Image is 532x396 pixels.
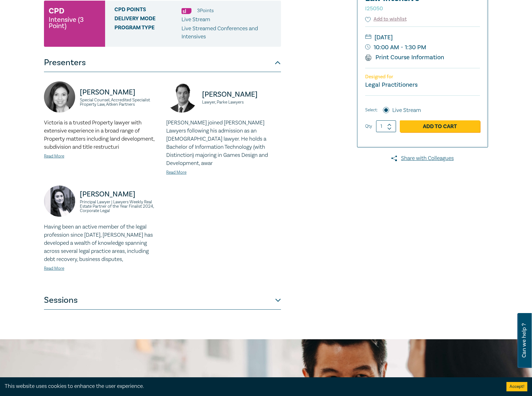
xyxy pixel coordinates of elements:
[114,25,181,41] span: Program type
[365,5,383,12] small: I25050
[365,32,480,42] small: [DATE]
[365,123,372,130] label: Qty
[44,119,154,151] span: Victoria is a trusted Property lawyer with extensive experience in a broad range of Property matt...
[181,25,276,41] p: Live Streamed Conferences and Intensives
[365,42,480,52] small: 10:00 AM - 1:30 PM
[44,81,75,113] img: https://s3.ap-southeast-2.amazonaws.com/leo-cussen-store-production-content/Contacts/Victoria%20A...
[80,189,159,199] p: [PERSON_NAME]
[365,16,407,23] button: Add to wishlist
[197,7,214,15] li: 3 Point s
[365,107,378,113] span: Select:
[49,17,100,29] small: Intensive (3 Point)
[392,106,421,114] label: Live Stream
[80,98,159,107] small: Special Counsel, Accredited Specialist Property Law, Aitken Partners
[365,81,418,89] small: Legal Practitioners
[80,200,159,213] small: Principal Lawyer | Lawyers Weekly Real Estate Partner of the Year Finalist 2024, Corporate Legal
[44,53,281,72] button: Presenters
[365,53,444,61] a: Print Course Information
[114,16,181,24] span: Delivery Mode
[181,16,210,23] span: Live Stream
[365,74,480,80] p: Designed for
[166,81,197,113] img: https://s3.ap-southeast-2.amazonaws.com/leo-cussen-store-production-content/Contacts/Julian%20McI...
[80,87,159,97] p: [PERSON_NAME]
[5,382,497,390] div: This website uses cookies to enhance the user experience.
[202,89,281,99] p: [PERSON_NAME]
[166,119,281,167] p: [PERSON_NAME] joined [PERSON_NAME] Lawyers following his admission as an [DEMOGRAPHIC_DATA] lawye...
[44,223,159,263] p: Having been an active member of the legal profession since [DATE], [PERSON_NAME] has developed a ...
[521,317,527,364] span: Can we help ?
[44,153,64,159] a: Read More
[44,266,64,271] a: Read More
[400,120,480,132] a: Add to Cart
[506,382,527,391] button: Accept cookies
[376,120,396,132] input: 1
[166,170,186,175] a: Read More
[357,154,488,162] a: Share with Colleagues
[202,100,281,104] small: Lawyer, Parke Lawyers
[44,186,75,217] img: https://s3.ap-southeast-2.amazonaws.com/leo-cussen-store-production-content/Contacts/Zohra%20Ali/...
[114,7,181,15] span: CPD Points
[181,8,191,14] img: Substantive Law
[44,291,281,310] button: Sessions
[49,5,64,17] h3: CPD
